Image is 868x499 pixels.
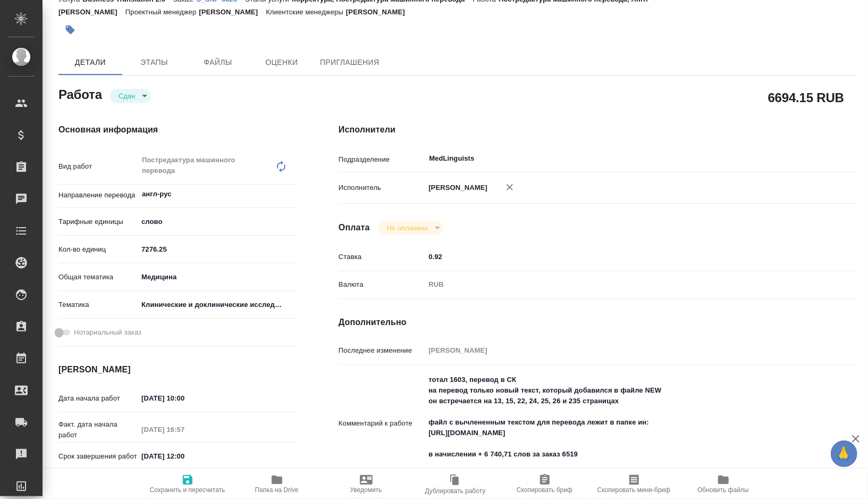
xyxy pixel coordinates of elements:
[65,56,116,69] span: Детали
[58,190,138,201] p: Направление перевода
[597,486,670,494] span: Скопировать мини-бриф
[138,268,296,286] div: Медицина
[339,279,425,290] p: Валюта
[58,123,296,136] h4: Основная информация
[339,182,425,193] p: Исполнитель
[58,18,82,41] button: Добавить тэг
[425,276,813,294] div: RUB
[58,300,138,310] p: Тематика
[339,221,370,234] h4: Оплата
[425,249,813,264] input: ✎ Введи что-нибудь
[339,418,425,429] p: Комментарий к работе
[58,217,138,227] p: Тарифные единицы
[425,487,486,495] span: Дублировать работу
[500,469,589,499] button: Скопировать бриф
[425,343,813,358] input: Пустое поле
[129,56,180,69] span: Этапы
[192,56,243,69] span: Файлы
[138,448,231,464] input: ✎ Введи что-нибудь
[378,221,444,235] div: Сдан
[679,469,768,499] button: Обновить файлы
[266,8,346,16] p: Клиентские менеджеры
[232,469,322,499] button: Папка на Drive
[835,443,853,465] span: 🙏
[138,242,296,257] input: ✎ Введи что-нибудь
[58,244,138,255] p: Кол-во единиц
[425,182,487,193] p: [PERSON_NAME]
[339,316,856,329] h4: Дополнительно
[498,176,521,199] button: Удалить исполнителя
[255,486,299,494] span: Папка на Drive
[320,56,380,69] span: Приглашения
[346,8,413,16] p: [PERSON_NAME]
[425,371,813,474] textarea: тотал 1603, перевод в СК на перевод только новый текст, который добавился в файле NEW он встречае...
[143,469,232,499] button: Сохранить и пересчитать
[697,486,749,494] span: Обновить файлы
[339,154,425,165] p: Подразделение
[138,296,296,314] div: Клинические и доклинические исследования
[339,345,425,356] p: Последнее изменение
[58,451,138,462] p: Срок завершения работ
[807,157,810,160] button: Open
[58,161,138,172] p: Вид работ
[589,469,679,499] button: Скопировать мини-бриф
[256,56,307,69] span: Оценки
[411,469,500,499] button: Дублировать работу
[110,89,151,103] div: Сдан
[150,486,225,494] span: Сохранить и пересчитать
[290,193,292,195] button: Open
[125,8,199,16] p: Проектный менеджер
[199,8,266,16] p: [PERSON_NAME]
[768,88,844,106] h2: 6694.15 RUB
[517,486,572,494] span: Скопировать бриф
[322,469,411,499] button: Уведомить
[58,393,138,404] p: Дата начала работ
[138,422,231,437] input: Пустое поле
[74,327,141,338] span: Нотариальный заказ
[115,92,138,101] button: Сдан
[58,419,138,440] p: Факт. дата начала работ
[138,213,296,231] div: слово
[384,223,431,232] button: Не оплачена
[58,84,102,103] h2: Работа
[138,390,231,406] input: ✎ Введи что-нибудь
[339,252,425,262] p: Ставка
[339,123,856,136] h4: Исполнители
[350,486,382,494] span: Уведомить
[58,272,138,282] p: Общая тематика
[58,363,296,376] h4: [PERSON_NAME]
[831,440,857,467] button: 🙏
